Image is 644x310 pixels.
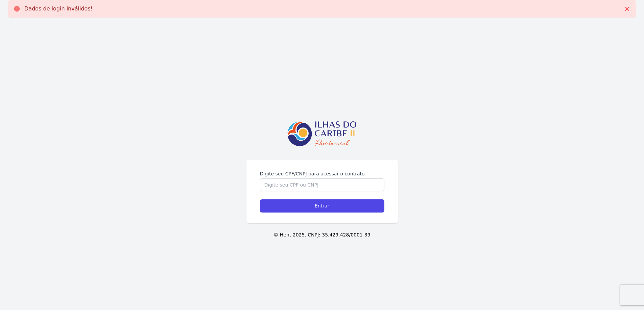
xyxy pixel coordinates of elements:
label: Digite seu CPF/CNPJ para acessar o contrato [260,170,384,177]
p: Dados de login inválidos! [24,5,93,12]
img: Logo_Ilhas-do-Caribe.png [285,117,359,148]
input: Digite seu CPF ou CNPJ [260,178,384,191]
input: Entrar [260,199,384,213]
p: © Hent 2025. CNPJ: 35.429.428/0001-39 [11,231,633,238]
